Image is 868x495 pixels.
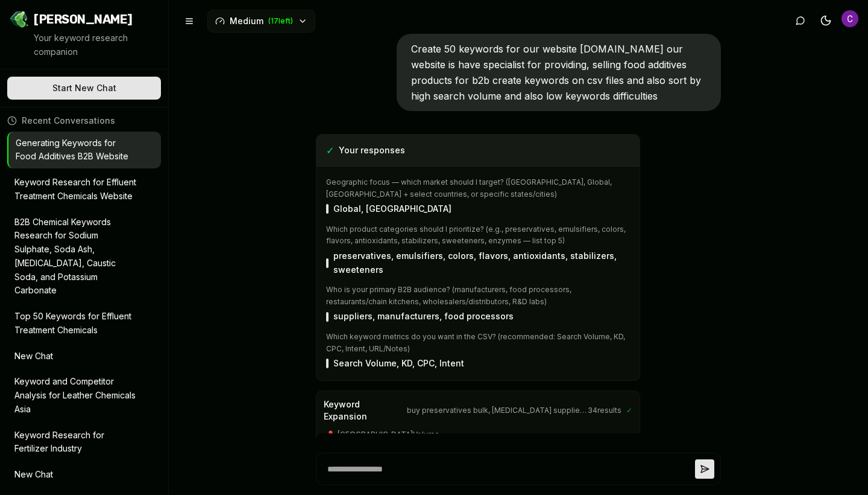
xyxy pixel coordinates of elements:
span: ( 17 left) [268,16,293,26]
span: Recent Conversations [22,115,115,127]
span: 📍 [326,430,335,439]
p: Which product categories should I prioritize? (e.g., preservatives, emulsifiers, colors, flavors,... [326,223,630,247]
button: Keyword and Competitor Analysis for Leather Chemicals Asia [7,370,161,421]
p: Global, [GEOGRAPHIC_DATA] [333,202,451,216]
p: Search Volume, KD, CPC, Intent [333,357,464,371]
span: Keyword Expansion [324,398,402,423]
img: Chemtrade Asia Administrator [841,10,858,27]
span: Medium [230,15,263,27]
p: Keyword Research for Fertilizer Industry [14,429,137,456]
span: Create 50 keywords for our website [DOMAIN_NAME] our website is have specialist for providing, se... [411,43,701,102]
p: New Chat [14,468,137,482]
span: Start New Chat [52,82,116,94]
button: Medium(17left) [207,10,315,33]
button: Open user button [841,10,858,27]
span: buy preservatives bulk, [MEDICAL_DATA] supplier, potassium sorbate supplier [GEOGRAPHIC_DATA] +8 ... [407,406,588,415]
button: Keyword Research for Effluent Treatment Chemicals Website [7,171,161,208]
p: Who is your primary B2B audience? (manufacturers, food processors, restaurants/chain kitchens, wh... [326,284,630,307]
button: Generating Keywords for Food Additives B2B Website [8,132,161,169]
p: Keyword and Competitor Analysis for Leather Chemicals Asia [14,375,137,416]
button: Start New Chat [7,77,161,100]
p: Generating Keywords for Food Additives B2B Website [16,136,137,164]
button: B2B Chemical Keywords Research for Sodium Sulphate, Soda Ash, [MEDICAL_DATA], Caustic Soda, and P... [7,211,161,303]
p: B2B Chemical Keywords Research for Sodium Sulphate, Soda Ash, [MEDICAL_DATA], Caustic Soda, and P... [14,216,137,298]
span: Your responses [339,144,405,156]
p: Geographic focus — which market should I target? ([GEOGRAPHIC_DATA], Global, [GEOGRAPHIC_DATA] + ... [326,176,630,200]
span: 34 results [588,406,621,415]
span: ✓ [326,142,334,159]
span: [GEOGRAPHIC_DATA] Volume [338,430,439,439]
p: Keyword Research for Effluent Treatment Chemicals Website [14,176,137,203]
button: New Chat [7,463,161,487]
p: New Chat [14,350,137,363]
span: [PERSON_NAME] [34,11,133,28]
button: Keyword Research for Fertilizer Industry [7,424,161,461]
p: suppliers, manufacturers, food processors [333,310,514,324]
img: Jello SEO Logo [10,10,29,29]
p: Your keyword research companion [34,31,159,59]
span: ✓ [626,406,632,415]
button: New Chat [7,345,161,368]
button: Top 50 Keywords for Effluent Treatment Chemicals [7,305,161,342]
p: preservatives, emulsifiers, colors, flavors, antioxidants, stabilizers, sweeteners [333,249,630,277]
p: Top 50 Keywords for Effluent Treatment Chemicals [14,310,137,337]
p: Which keyword metrics do you want in the CSV? (recommended: Search Volume, KD, CPC, Intent, URL/N... [326,331,630,354]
